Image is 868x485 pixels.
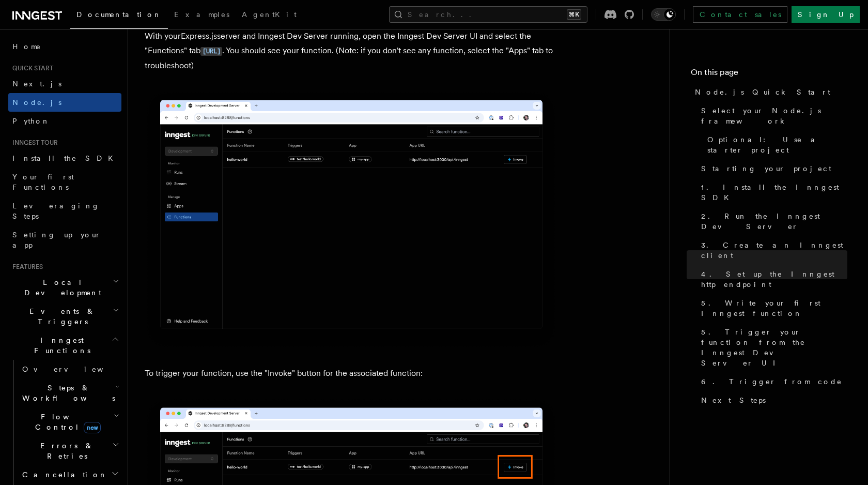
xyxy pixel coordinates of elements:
[707,134,847,155] span: Optional: Use a starter project
[12,117,50,125] span: Python
[389,6,587,23] button: Search...⌘K
[8,277,113,298] span: Local Development
[8,112,121,130] a: Python
[8,331,121,360] button: Inngest Functions
[12,173,74,191] span: Your first Functions
[18,378,121,407] button: Steps & Workflows
[8,64,53,72] span: Quick start
[242,10,297,19] span: AgentKit
[8,273,121,302] button: Local Development
[701,327,847,368] span: 5. Trigger your function from the Inngest Dev Server UI
[691,66,847,83] h4: On this page
[76,10,162,19] span: Documentation
[8,306,113,327] span: Events & Triggers
[200,46,222,55] a: [URL]
[703,130,847,159] a: Optional: Use a starter project
[8,93,121,112] a: Node.js
[236,3,303,28] a: AgentKit
[168,3,236,28] a: Examples
[18,360,121,378] a: Overview
[18,465,121,484] button: Cancellation
[18,436,121,465] button: Errors & Retries
[12,202,100,220] span: Leveraging Steps
[697,236,847,265] a: 3. Create an Inngest client
[12,41,41,52] span: Home
[701,298,847,319] span: 5. Write your first Inngest function
[145,89,558,350] img: Inngest Dev Server web interface's functions tab with functions listed
[701,240,847,261] span: 3. Create an Inngest client
[12,231,101,249] span: Setting up your app
[697,265,847,294] a: 4. Set up the Inngest http endpoint
[12,98,61,107] span: Node.js
[8,149,121,168] a: Install the SDK
[145,29,558,73] p: With your Express.js server and Inngest Dev Server running, open the Inngest Dev Server UI and se...
[701,163,831,174] span: Starting your project
[701,211,847,232] span: 2. Run the Inngest Dev Server
[8,302,121,331] button: Events & Triggers
[8,139,58,147] span: Inngest tour
[8,196,121,225] a: Leveraging Steps
[695,87,830,97] span: Node.js Quick Start
[200,47,222,56] code: [URL]
[8,74,121,93] a: Next.js
[22,365,129,373] span: Overview
[8,263,43,271] span: Features
[697,372,847,391] a: 6. Trigger from code
[693,6,787,23] a: Contact sales
[12,80,61,88] span: Next.js
[697,323,847,372] a: 5. Trigger your function from the Inngest Dev Server UI
[18,469,107,480] span: Cancellation
[701,105,847,126] span: Select your Node.js framework
[12,154,119,162] span: Install the SDK
[701,395,766,405] span: Next Steps
[84,422,101,433] span: new
[691,83,847,101] a: Node.js Quick Start
[697,391,847,410] a: Next Steps
[701,182,847,203] span: 1. Install the Inngest SDK
[8,37,121,56] a: Home
[792,6,860,23] a: Sign Up
[651,8,676,21] button: Toggle dark mode
[697,207,847,236] a: 2. Run the Inngest Dev Server
[701,376,842,387] span: 6. Trigger from code
[697,159,847,178] a: Starting your project
[18,383,115,403] span: Steps & Workflows
[174,10,229,19] span: Examples
[18,412,114,432] span: Flow Control
[701,269,847,290] span: 4. Set up the Inngest http endpoint
[567,9,581,20] kbd: ⌘K
[8,335,112,356] span: Inngest Functions
[145,366,558,381] p: To trigger your function, use the "Invoke" button for the associated function:
[8,225,121,254] a: Setting up your app
[70,3,168,29] a: Documentation
[697,101,847,130] a: Select your Node.js framework
[18,441,112,461] span: Errors & Retries
[18,407,121,436] button: Flow Controlnew
[8,168,121,196] a: Your first Functions
[697,178,847,207] a: 1. Install the Inngest SDK
[697,294,847,323] a: 5. Write your first Inngest function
